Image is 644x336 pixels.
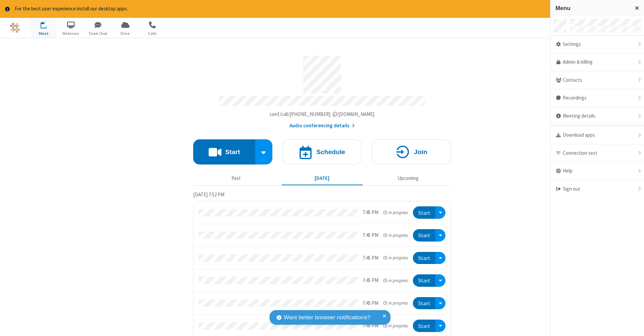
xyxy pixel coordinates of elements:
span: Meet [31,30,56,37]
div: Open menu [435,320,445,332]
span: Drive [113,30,138,37]
div: 7:45 PM [363,209,378,216]
button: Start [413,274,435,287]
div: Meeting details [550,107,644,125]
em: in progress [383,323,408,329]
span: Team Chat [86,30,111,37]
em: in progress [383,232,408,239]
span: Want better browser notifications? [284,313,370,322]
button: [DATE] [282,172,363,185]
div: Help [550,162,644,180]
span: Copy my meeting room link [270,111,375,117]
button: Past [196,172,277,185]
div: Open menu [435,297,445,310]
div: 7:45 PM [363,299,378,307]
div: Start conference options [255,139,273,164]
button: Start [413,297,435,310]
div: Open menu [435,274,445,287]
section: Account details [193,51,451,129]
button: Schedule [282,139,362,164]
iframe: Chat [627,319,639,331]
img: QA Selenium DO NOT DELETE OR CHANGE [10,23,20,33]
em: in progress [383,300,408,306]
div: Open menu [435,206,445,219]
div: Recordings [550,89,644,107]
div: For the best user experience install our desktop apps. [15,5,589,13]
button: Start [413,229,435,242]
button: Join [372,139,451,164]
div: 7:45 PM [363,277,378,284]
button: Start [413,206,435,219]
em: in progress [383,277,408,284]
button: Logo [2,18,28,38]
div: Download apps [550,126,644,144]
div: Open menu [435,229,445,242]
button: Start [413,252,435,264]
div: 7:45 PM [363,254,378,262]
em: in progress [383,209,408,216]
div: Sign out [550,180,644,198]
button: Upcoming [368,172,448,185]
div: 12 [44,21,50,26]
div: Open menu [435,252,445,264]
button: Start [413,320,435,332]
button: Copy my meeting room linkCopy my meeting room link [270,111,375,118]
div: Settings [550,36,644,54]
h4: Join [414,149,427,155]
div: Contacts [550,71,644,89]
span: [DATE] 7:52 PM [193,191,224,198]
div: Open menu [549,18,644,38]
span: Calls [140,30,165,37]
h4: Schedule [316,149,345,155]
h3: Menu [555,5,629,11]
button: Start [193,139,255,164]
em: in progress [383,255,408,261]
h4: Start [225,149,240,155]
a: Admin & billing [550,53,644,71]
span: Webinars [58,30,84,37]
div: Connection test [550,144,644,162]
div: 7:45 PM [363,231,378,239]
button: Audio conferencing details [289,122,355,130]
